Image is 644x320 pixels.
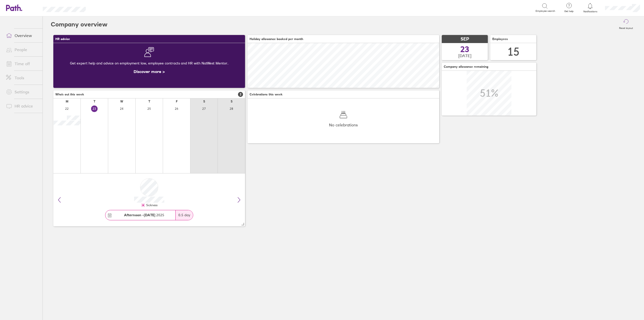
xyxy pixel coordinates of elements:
button: Reset layout [616,16,636,32]
span: Who's out this week [55,93,84,96]
a: People [2,45,43,55]
div: S [231,100,232,103]
div: S [203,100,205,103]
div: 15 [507,45,519,58]
a: Tools [2,73,43,83]
span: Company allowance remaining [444,65,488,68]
span: Holiday allowance booked per month [250,37,303,41]
h2: Company overview [51,16,107,32]
span: HR advice [55,37,70,41]
a: Discover more > [134,69,165,74]
span: 23 [460,45,469,53]
span: 2 [238,92,243,97]
span: Employees [492,37,508,41]
div: T [148,100,150,103]
strong: [DATE] [144,213,155,217]
div: M [66,100,68,103]
span: [DATE] [458,53,471,58]
div: Sickness [145,203,157,207]
span: Notifications [582,10,598,13]
span: Employee search [536,10,555,13]
a: HR advice [2,101,43,111]
span: Get help [561,10,577,13]
a: Overview [2,30,43,41]
div: F [176,100,178,103]
div: W [120,100,123,103]
span: No celebrations [329,123,358,127]
a: Time off [2,59,43,69]
div: T [94,100,95,103]
span: SEP [461,37,469,42]
label: Reset layout [616,25,636,30]
a: Settings [2,87,43,97]
strong: Afternoon - [124,213,144,217]
span: 2025 [124,213,164,217]
div: Search [99,5,112,10]
div: Get expert help and advice on employment law, employee contracts and HR with NatWest Mentor. [57,57,241,69]
span: Celebrations this week [250,93,283,96]
a: Notifications [582,3,598,13]
div: 0.5 day [175,210,193,220]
